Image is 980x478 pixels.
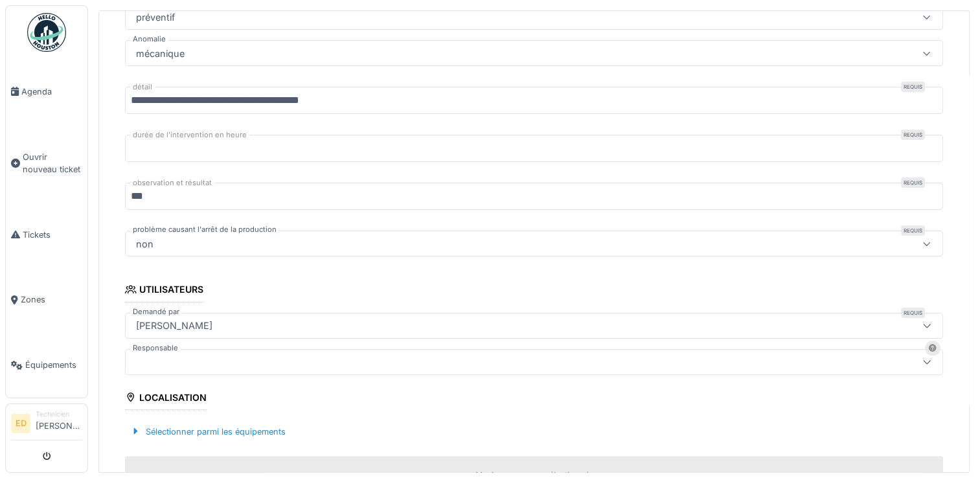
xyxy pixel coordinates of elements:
div: mécanique [131,46,190,60]
label: observation et résultat [130,177,214,188]
div: Localisation [125,388,207,410]
li: ED [11,414,30,433]
a: Équipements [6,332,87,398]
div: Requis [901,82,925,92]
label: problème causant l'arrêt de la production [130,224,279,235]
a: Ouvrir nouveau ticket [6,124,87,202]
label: Responsable [130,343,181,354]
label: Demandé par [130,306,182,317]
span: Équipements [25,359,82,371]
div: Sélectionner parmi les équipements [125,423,291,440]
a: ED Technicien[PERSON_NAME] [11,409,82,440]
div: Utilisateurs [125,280,203,302]
span: Tickets [23,229,82,241]
div: Requis [901,177,925,188]
div: Requis [901,225,925,236]
div: non [131,236,159,251]
div: Technicien [36,409,82,419]
div: [PERSON_NAME] [131,319,218,333]
span: Ouvrir nouveau ticket [23,151,82,176]
img: Badge_color-CXgf-gQk.svg [27,13,66,52]
li: [PERSON_NAME] [36,409,82,437]
span: Zones [21,293,82,306]
a: Zones [6,267,87,333]
div: Requis [901,130,925,140]
div: préventif [131,10,180,24]
div: Requis [901,308,925,318]
a: Agenda [6,59,87,124]
label: Anomalie [130,34,168,45]
span: Agenda [21,85,82,98]
label: détail [130,82,155,93]
label: durée de l'intervention en heure [130,130,249,141]
a: Tickets [6,202,87,267]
